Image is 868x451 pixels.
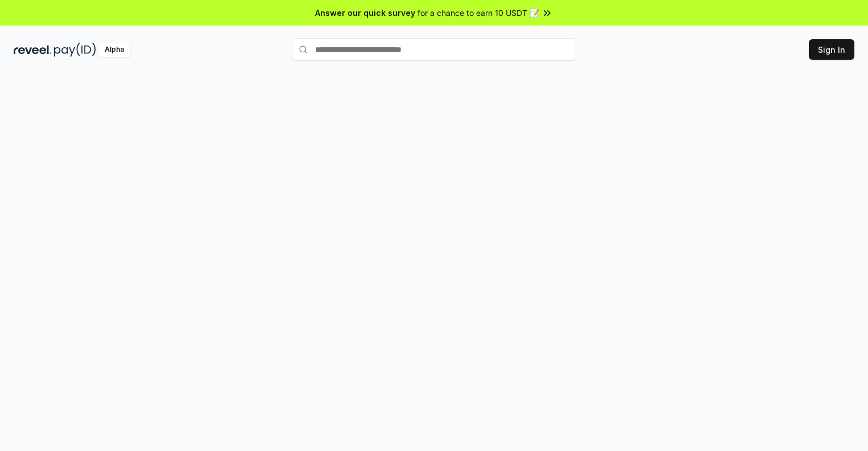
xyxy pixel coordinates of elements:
[98,43,130,57] div: Alpha
[54,43,96,57] img: pay_id
[809,39,854,60] button: Sign In
[315,7,415,19] span: Answer our quick survey
[418,7,539,19] span: for a chance to earn 10 USDT 📝
[14,43,52,57] img: reveel_dark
